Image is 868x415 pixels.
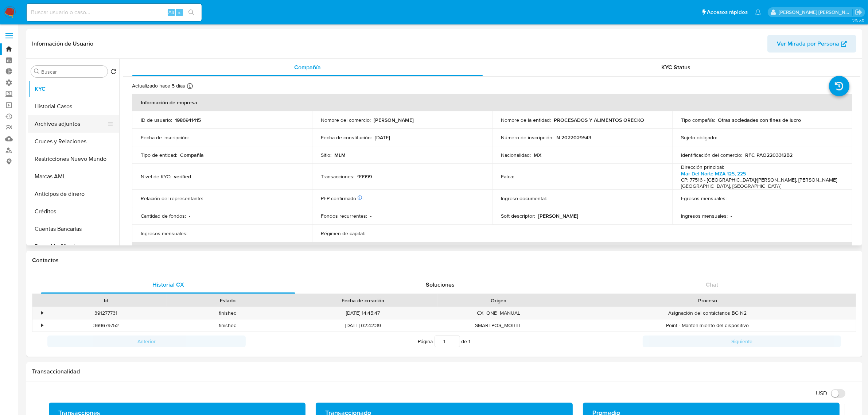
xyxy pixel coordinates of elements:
div: • [41,322,43,329]
p: daniela.lagunesrodriguez@mercadolibre.com.mx [779,9,853,16]
button: Siguiente [643,336,841,347]
p: Tipo compañía : [681,117,715,123]
p: N-2022029543 [556,134,591,141]
p: - [550,195,551,202]
p: - [189,213,190,219]
p: Transacciones : [321,173,354,180]
p: [DATE] [375,134,390,141]
p: MLM [334,152,346,158]
div: CX_ONE_MANUAL [438,307,559,319]
p: [PERSON_NAME] [538,213,578,219]
div: [DATE] 02:42:39 [288,319,438,331]
a: Mar Del Norte MZA 125, 225 [681,170,746,177]
p: - [729,195,731,202]
div: finished [167,319,288,331]
div: • [41,310,43,317]
p: RFC PAO2203312B2 [745,152,793,158]
p: Número de inscripción : [501,134,553,141]
button: Restricciones Nuevo Mundo [28,150,119,168]
p: Ingresos mensuales : [681,213,728,219]
button: Cruces y Relaciones [28,133,119,150]
h4: CP: 77516 - [GEOGRAPHIC_DATA]/[PERSON_NAME], [PERSON_NAME][GEOGRAPHIC_DATA], [GEOGRAPHIC_DATA] [681,177,841,190]
p: Sitio : [321,152,331,158]
button: Anterior [47,336,246,347]
span: Alt [168,9,174,16]
div: Fecha de creación [293,297,433,304]
p: Nombre de la entidad : [501,117,551,123]
button: Cuentas Bancarias [28,220,119,238]
p: Sujeto obligado : [681,134,717,141]
p: PEP confirmado : [321,195,363,202]
p: Fecha de constitución : [321,134,372,141]
p: Tipo de entidad : [141,152,177,158]
p: Ingreso documental : [501,195,547,202]
a: Salir [855,8,863,16]
p: Egresos mensuales : [681,195,727,202]
p: Régimen de capital : [321,230,365,237]
p: Fecha de inscripción : [141,134,189,141]
p: Dirección principal : [681,164,724,170]
div: Proceso [564,297,851,304]
span: Ver Mirada por Persona [777,35,839,53]
button: Volver al orden por defecto [110,69,116,77]
div: Estado [172,297,283,304]
p: Fatca : [501,173,514,180]
span: KYC Status [662,63,691,71]
p: [PERSON_NAME] [374,117,414,123]
p: - [192,134,193,141]
div: Asignación del contáctanos BG N2 [559,307,856,319]
div: SMARTPOS_MOBILE [438,319,559,331]
p: 99999 [357,173,372,180]
p: Soft descriptor : [501,213,535,219]
button: Ver Mirada por Persona [767,35,856,53]
span: Accesos rápidos [707,8,748,16]
p: Compañia [180,152,204,158]
p: Actualizado hace 5 días [132,82,185,89]
div: [DATE] 14:45:47 [288,307,438,319]
p: Ingresos mensuales : [141,230,187,237]
button: Anticipos de dinero [28,185,119,203]
div: finished [167,307,288,319]
p: Cantidad de fondos : [141,213,186,219]
button: Marcas AML [28,168,119,185]
h1: Transaccionalidad [32,368,856,375]
h1: Contactos [32,257,856,264]
div: Id [50,297,161,304]
p: Fondos recurrentes : [321,213,367,219]
span: 1 [469,338,471,345]
p: - [370,213,371,219]
h1: Información de Usuario [32,40,93,47]
span: Compañía [294,63,321,71]
p: - [206,195,207,202]
p: - [368,230,369,237]
p: Relación del representante : [141,195,203,202]
input: Buscar [41,69,105,75]
p: Nivel de KYC : [141,173,171,180]
div: Origen [443,297,554,304]
th: Datos de contacto [132,242,852,260]
p: verified [174,173,191,180]
button: search-icon [184,7,199,18]
div: 369679752 [45,319,167,331]
div: 391277731 [45,307,167,319]
span: Chat [706,280,718,289]
span: Soluciones [426,280,455,289]
a: Notificaciones [755,9,761,15]
p: ID de usuario : [141,117,172,123]
span: Página de [418,336,471,347]
p: PROCESADOS Y ALIMENTOS ORECKO [554,117,644,123]
p: 1986941415 [175,117,201,123]
p: Identificación del comercio : [681,152,742,158]
p: - [190,230,192,237]
p: - [517,173,518,180]
div: Point - Mantenimiento del dispositivo [559,319,856,331]
button: Datos Modificados [28,238,119,255]
button: Buscar [34,69,40,74]
span: s [178,9,180,16]
input: Buscar usuario o caso... [27,8,202,17]
button: Archivos adjuntos [28,115,113,133]
span: Historial CX [152,280,184,289]
p: - [731,213,732,219]
p: - [720,134,721,141]
button: KYC [28,80,119,98]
